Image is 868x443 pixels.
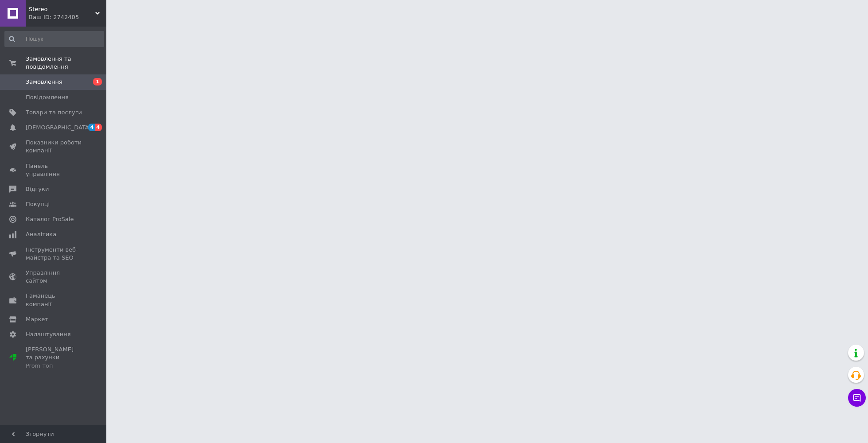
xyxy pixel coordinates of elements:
[26,346,82,370] span: [PERSON_NAME] та рахунки
[26,215,74,223] span: Каталог ProSale
[26,162,82,178] span: Панель управління
[26,362,82,370] div: Prom топ
[26,230,56,238] span: Аналітика
[848,389,866,407] button: Чат з покупцем
[4,31,104,47] input: Пошук
[29,5,95,13] span: Stereo
[95,124,102,131] span: 4
[26,139,82,155] span: Показники роботи компанії
[26,330,71,338] span: Налаштування
[26,269,82,285] span: Управління сайтом
[26,292,82,308] span: Гаманець компанії
[26,93,69,101] span: Повідомлення
[26,109,82,117] span: Товари та послуги
[26,124,91,132] span: [DEMOGRAPHIC_DATA]
[93,78,102,85] span: 1
[26,55,106,71] span: Замовлення та повідомлення
[26,246,82,262] span: Інструменти веб-майстра та SEO
[26,78,62,86] span: Замовлення
[26,185,49,193] span: Відгуки
[88,124,95,131] span: 4
[26,315,48,323] span: Маркет
[29,13,106,21] div: Ваш ID: 2742405
[26,200,50,208] span: Покупці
